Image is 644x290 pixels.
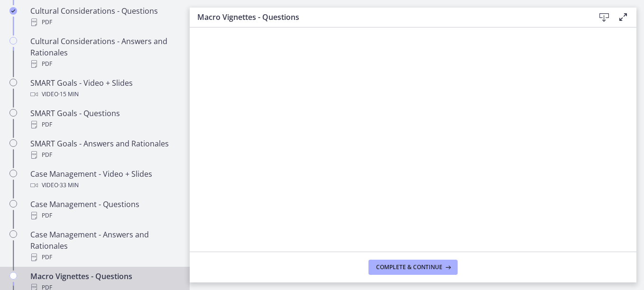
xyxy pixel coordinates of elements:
[30,229,178,263] div: Case Management - Answers and Rationales
[197,11,580,23] h3: Macro Vignettes - Questions
[30,119,178,130] div: PDF
[30,138,178,161] div: SMART Goals - Answers and Rationales
[30,252,178,263] div: PDF
[30,168,178,191] div: Case Management - Video + Slides
[30,89,178,100] div: Video
[30,58,178,70] div: PDF
[376,263,442,271] span: Complete & continue
[30,77,178,100] div: SMART Goals - Video + Slides
[30,180,178,191] div: Video
[30,149,178,161] div: PDF
[30,5,178,28] div: Cultural Considerations - Questions
[58,180,79,191] span: · 33 min
[58,89,79,100] span: · 15 min
[368,260,458,275] button: Complete & continue
[30,199,178,221] div: Case Management - Questions
[30,17,178,28] div: PDF
[30,210,178,221] div: PDF
[9,7,17,15] i: Completed
[30,36,178,70] div: Cultural Considerations - Answers and Rationales
[30,108,178,130] div: SMART Goals - Questions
